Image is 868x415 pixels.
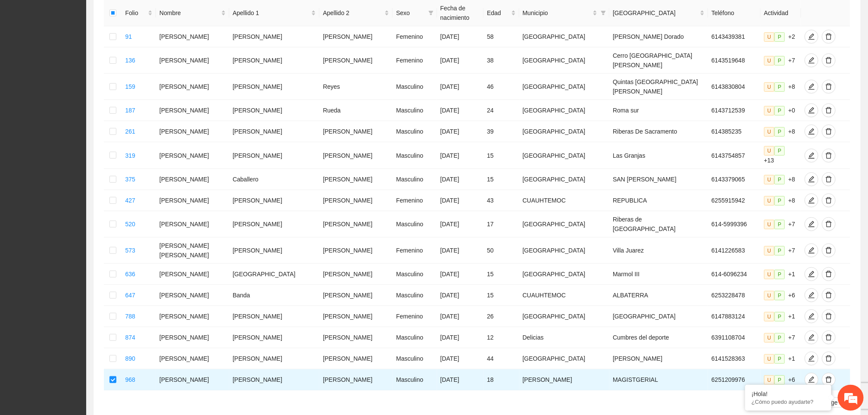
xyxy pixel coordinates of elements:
[609,327,708,348] td: Cumbres del deporte
[822,292,835,299] span: delete
[822,53,836,67] button: delete
[761,47,801,74] td: +7
[233,8,310,18] span: Apellido 1
[428,10,434,16] span: filter
[427,6,435,19] span: filter
[519,121,610,142] td: [GEOGRAPHIC_DATA]
[609,237,708,264] td: Villa Juarez
[484,211,519,237] td: 17
[4,235,164,265] textarea: Escriba su mensaje y pulse “Intro”
[774,246,785,256] span: P
[761,237,801,264] td: +7
[393,169,437,190] td: Masculino
[805,103,818,117] button: edit
[229,100,320,121] td: [PERSON_NAME]
[229,74,320,100] td: [PERSON_NAME]
[774,375,785,385] span: P
[519,100,610,121] td: [GEOGRAPHIC_DATA]
[764,82,775,92] span: U
[319,211,393,237] td: [PERSON_NAME]
[805,373,818,387] button: edit
[774,354,785,364] span: P
[822,83,835,90] span: delete
[805,128,818,135] span: edit
[609,121,708,142] td: Riberas De Sacramento
[393,369,437,390] td: Masculino
[484,237,519,264] td: 50
[45,44,145,55] div: Chatee con nosotros ahora
[437,327,484,348] td: [DATE]
[609,100,708,121] td: Roma sur
[774,32,785,42] span: P
[156,100,229,121] td: [PERSON_NAME]
[609,306,708,327] td: [GEOGRAPHIC_DATA]
[484,327,519,348] td: 12
[822,376,835,383] span: delete
[519,264,610,285] td: [GEOGRAPHIC_DATA]
[805,376,818,383] span: edit
[822,80,836,94] button: delete
[519,327,610,348] td: Delicias
[774,175,785,184] span: P
[805,247,818,254] span: edit
[393,348,437,369] td: Masculino
[708,169,761,190] td: 6143379065
[805,107,818,114] span: edit
[156,142,229,169] td: [PERSON_NAME]
[761,211,801,237] td: +7
[805,152,818,159] span: edit
[393,142,437,169] td: Masculino
[519,237,610,264] td: [GEOGRAPHIC_DATA]
[319,47,393,74] td: [PERSON_NAME]
[774,127,785,137] span: P
[822,271,835,278] span: delete
[484,190,519,211] td: 43
[609,74,708,100] td: Quintas [GEOGRAPHIC_DATA][PERSON_NAME]
[805,33,818,40] span: edit
[125,107,135,114] a: 187
[319,190,393,211] td: [PERSON_NAME]
[156,348,229,369] td: [PERSON_NAME]
[805,352,818,365] button: edit
[319,285,393,306] td: [PERSON_NAME]
[805,193,818,207] button: edit
[609,285,708,306] td: ALBATERRA
[519,306,610,327] td: [GEOGRAPHIC_DATA]
[519,74,610,100] td: [GEOGRAPHIC_DATA]
[805,267,818,281] button: edit
[156,306,229,327] td: [PERSON_NAME]
[437,211,484,237] td: [DATE]
[822,313,835,320] span: delete
[609,264,708,285] td: Marmol III
[484,100,519,121] td: 24
[229,306,320,327] td: [PERSON_NAME]
[761,306,801,327] td: +1
[156,211,229,237] td: [PERSON_NAME]
[156,327,229,348] td: [PERSON_NAME]
[708,264,761,285] td: 614-6096234
[523,8,591,18] span: Municipio
[805,197,818,204] span: edit
[125,355,135,362] a: 890
[761,100,801,121] td: +0
[708,306,761,327] td: 6147883124
[393,74,437,100] td: Masculino
[141,4,162,25] div: Minimizar ventana de chat en vivo
[437,264,484,285] td: [DATE]
[519,348,610,369] td: [GEOGRAPHIC_DATA]
[822,193,836,207] button: delete
[159,8,219,18] span: Nombre
[393,100,437,121] td: Masculino
[822,309,836,323] button: delete
[156,264,229,285] td: [PERSON_NAME]
[805,331,818,344] button: edit
[229,369,320,390] td: [PERSON_NAME]
[764,175,775,184] span: U
[125,128,135,135] a: 261
[229,190,320,211] td: [PERSON_NAME]
[437,237,484,264] td: [DATE]
[822,221,835,228] span: delete
[484,74,519,100] td: 46
[323,8,383,18] span: Apellido 2
[774,82,785,92] span: P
